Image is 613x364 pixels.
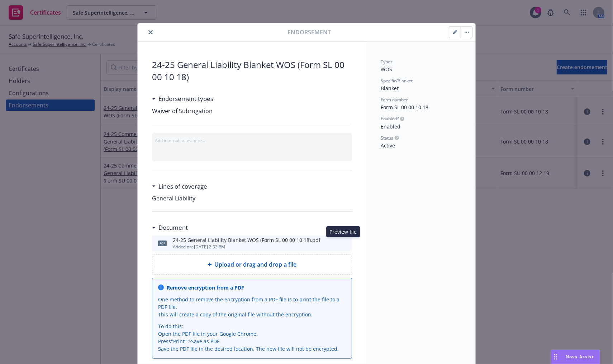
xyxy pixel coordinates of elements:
[381,123,400,130] span: Enabled
[152,107,213,115] span: Waiver of Subrogation
[152,94,213,103] div: Endorsement types
[381,104,428,111] span: Form SL 00 00 10 18
[152,223,188,232] div: Document
[381,135,393,141] span: Status
[326,226,360,237] div: Preview file
[146,28,155,37] button: close
[158,296,346,318] div: One method to remove the encryption from a PDF file is to print the file to a PDF file. This will...
[381,142,395,149] span: Active
[173,244,320,250] div: Added on: [DATE] 3:33 PM
[158,338,346,345] li: Press " Print " > Save as PDF.
[551,350,560,364] div: Drag to move
[152,59,352,83] span: 24-25 General Liability Blanket WOS (Form SL 00 00 10 18)
[566,354,594,360] span: Nova Assist
[381,66,392,73] span: WOS
[331,239,337,248] button: download file
[158,182,207,191] h3: Lines of coverage
[173,236,320,244] div: 24-25 General Liability Blanket WOS (Form SL 00 00 10 18).pdf
[551,350,600,364] button: Nova Assist
[215,260,297,269] span: Upload or drag and drop a file
[343,239,349,248] button: preview file
[381,116,399,122] span: Enabled?
[152,182,207,191] div: Lines of coverage
[158,223,188,232] h3: Document
[381,78,413,84] span: Specific/Blanket
[158,330,346,338] li: Open the PDF file in your Google Chrome.
[167,284,244,291] div: Remove encryption from a PDF
[381,85,399,92] span: Blanket
[381,59,393,65] span: Types
[152,254,352,275] div: Upload or drag and drop a file
[158,322,346,353] div: To do this:
[155,137,205,144] span: Add internal notes here...
[152,194,352,203] span: General Liability
[288,28,331,37] span: Endorsement
[381,97,408,103] span: Form number
[158,241,167,246] span: pdf
[158,345,346,353] li: Save the PDF file in the desired location. The new file will not be encrypted.
[158,94,213,103] h3: Endorsement types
